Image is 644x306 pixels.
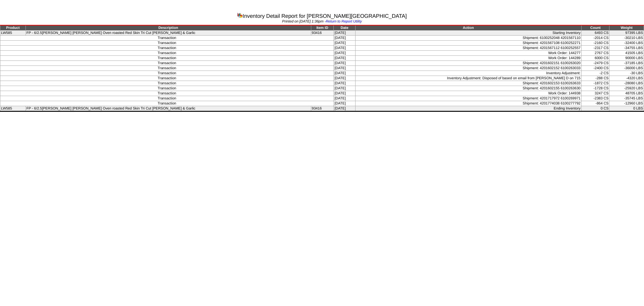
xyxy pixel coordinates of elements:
td: [DATE] [334,56,355,61]
td: Shipment: 4201602152 6100263033 [355,66,581,71]
td: 2767 CS [581,51,609,56]
td: Shipment: 4201567112 6100252557 [355,46,581,51]
td: Ending Inventory [355,106,581,112]
td: Action [355,25,581,31]
td: Transaction [0,81,334,86]
td: -2160 CS [581,41,609,46]
td: [DATE] [334,71,355,76]
td: Transaction [0,56,334,61]
td: [DATE] [334,41,355,46]
td: -288 CS [581,76,609,81]
td: Transaction [0,76,334,81]
td: -1872 CS [581,81,609,86]
td: 93416 [311,31,334,36]
td: -35745 LBS [609,96,644,101]
td: -28080 LBS [609,81,644,86]
td: Transaction [0,91,334,96]
td: FP - 6/2.5[PERSON_NAME] [PERSON_NAME] Oven roasted Red Skin Tri Cut [PERSON_NAME] & Garlic [25,106,311,112]
td: Transaction [0,46,334,51]
td: -32400 LBS [609,41,644,46]
td: [DATE] [334,66,355,71]
td: Product [0,25,26,31]
td: 6000 CS [581,56,609,61]
td: -4320 LBS [609,76,644,81]
td: -37185 LBS [609,61,644,66]
td: -2014 CS [581,36,609,41]
td: -36000 LBS [609,66,644,71]
td: Transaction [0,41,334,46]
td: [DATE] [334,86,355,91]
td: [DATE] [334,81,355,86]
img: graph.gif [237,12,243,18]
td: 48705 LBS [609,91,644,96]
td: 3247 CS [581,91,609,96]
td: -12960 LBS [609,101,644,106]
td: Transaction [0,86,334,91]
td: [DATE] [334,46,355,51]
td: Transaction [0,66,334,71]
td: Transaction [0,96,334,101]
td: Description [25,25,311,31]
td: [DATE] [334,31,355,36]
td: -2400 CS [581,66,609,71]
td: -2383 CS [581,96,609,101]
td: -864 CS [581,101,609,106]
td: -30210 LBS [609,36,644,41]
a: Return to Report Utility [326,19,362,24]
td: Date [334,25,355,31]
td: Shipment: 4201602155 6100263630 [355,86,581,91]
td: 0 LBS [609,106,644,112]
td: -1728 CS [581,86,609,91]
td: Transaction [0,61,334,66]
td: Transaction [0,51,334,56]
td: -34755 LBS [609,46,644,51]
td: Inventory Adjustment: Disposed of based on email from [PERSON_NAME] D on 715 [355,76,581,81]
td: 6493 CS [581,31,609,36]
td: 93416 [311,106,334,112]
td: [DATE] [334,76,355,81]
td: LW585 [0,31,26,36]
td: Shipment: 4201774038 6100277792 [355,101,581,106]
td: LW585 [0,106,26,112]
td: Item ID [311,25,334,31]
td: Transaction [0,101,334,106]
td: -2317 CS [581,46,609,51]
td: Shipment: 4201567108 6100252271 [355,41,581,46]
td: Work Order: 144938 [355,91,581,96]
td: -2479 CS [581,61,609,66]
td: [DATE] [334,61,355,66]
td: -2 CS [581,71,609,76]
td: Work Order: 144277 [355,51,581,56]
td: Shipment: 6100252048 4201567110 [355,36,581,41]
td: Work Order: 144289 [355,56,581,61]
td: Shipment: 4201602151 6100263020 [355,61,581,66]
td: Transaction [0,36,334,41]
td: -25920 LBS [609,86,644,91]
td: Shipment: 4201602153 6100263633 [355,81,581,86]
td: [DATE] [334,101,355,106]
td: Starting Inventory [355,31,581,36]
td: -30 LBS [609,71,644,76]
td: Transaction [0,71,334,76]
td: 0 CS [581,106,609,112]
td: [DATE] [334,51,355,56]
td: Inventory Adjustment: [355,71,581,76]
td: Weight [609,25,644,31]
td: 41505 LBS [609,51,644,56]
td: Count [581,25,609,31]
td: 90000 LBS [609,56,644,61]
td: Shipment: 4201717972 6100269971 [355,96,581,101]
td: [DATE] [334,106,355,112]
td: [DATE] [334,36,355,41]
td: [DATE] [334,91,355,96]
td: [DATE] [334,96,355,101]
td: FP - 6/2.5[PERSON_NAME] [PERSON_NAME] Oven roasted Red Skin Tri Cut [PERSON_NAME] & Garlic [25,31,311,36]
td: 97395 LBS [609,31,644,36]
